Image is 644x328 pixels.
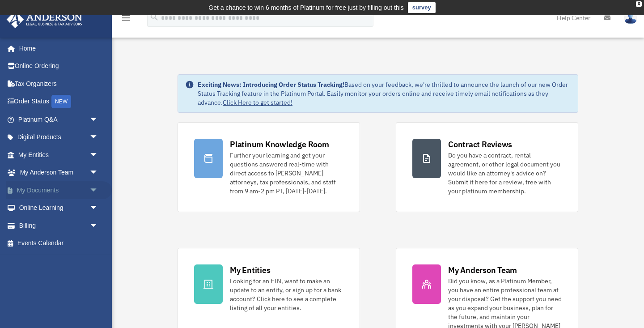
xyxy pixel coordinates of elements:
[408,2,436,13] a: survey
[6,217,112,234] a: Billingarrow_drop_down
[208,2,404,13] div: Get a chance to win 6 months of Platinum for free just by filling out this
[6,111,112,128] a: Platinum Q&Aarrow_drop_down
[6,234,112,252] a: Events Calendar
[4,11,85,28] img: Anderson Advisors Platinum Portal
[223,98,292,106] a: Click Here to get started!
[198,81,344,89] strong: Exciting News: Introducing Order Status Tracking!
[624,11,637,24] img: User Pic
[89,217,107,235] span: arrow_drop_down
[149,12,159,22] i: search
[89,164,107,182] span: arrow_drop_down
[178,122,360,212] a: Platinum Knowledge Room Further your learning and get your questions answered real-time with dire...
[6,57,112,75] a: Online Ordering
[6,75,112,93] a: Tax Organizers
[448,264,517,276] div: My Anderson Team
[230,277,343,312] div: Looking for an EIN, want to make an update to an entity, or sign up for a bank account? Click her...
[6,181,112,199] a: My Documentsarrow_drop_down
[89,111,107,129] span: arrow_drop_down
[51,95,71,108] div: NEW
[89,146,107,164] span: arrow_drop_down
[89,181,107,200] span: arrow_drop_down
[230,151,343,196] div: Further your learning and get your questions answered real-time with direct access to [PERSON_NAM...
[89,128,107,147] span: arrow_drop_down
[230,139,329,150] div: Platinum Knowledge Room
[636,1,642,7] div: close
[6,146,112,164] a: My Entitiesarrow_drop_down
[396,122,578,212] a: Contract Reviews Do you have a contract, rental agreement, or other legal document you would like...
[6,93,112,111] a: Order StatusNEW
[448,151,562,196] div: Do you have a contract, rental agreement, or other legal document you would like an attorney's ad...
[89,199,107,217] span: arrow_drop_down
[121,16,131,23] a: menu
[6,39,107,57] a: Home
[6,164,112,182] a: My Anderson Teamarrow_drop_down
[6,128,112,146] a: Digital Productsarrow_drop_down
[230,264,270,276] div: My Entities
[6,199,112,217] a: Online Learningarrow_drop_down
[121,13,131,23] i: menu
[198,80,571,107] div: Based on your feedback, we're thrilled to announce the launch of our new Order Status Tracking fe...
[448,139,512,150] div: Contract Reviews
